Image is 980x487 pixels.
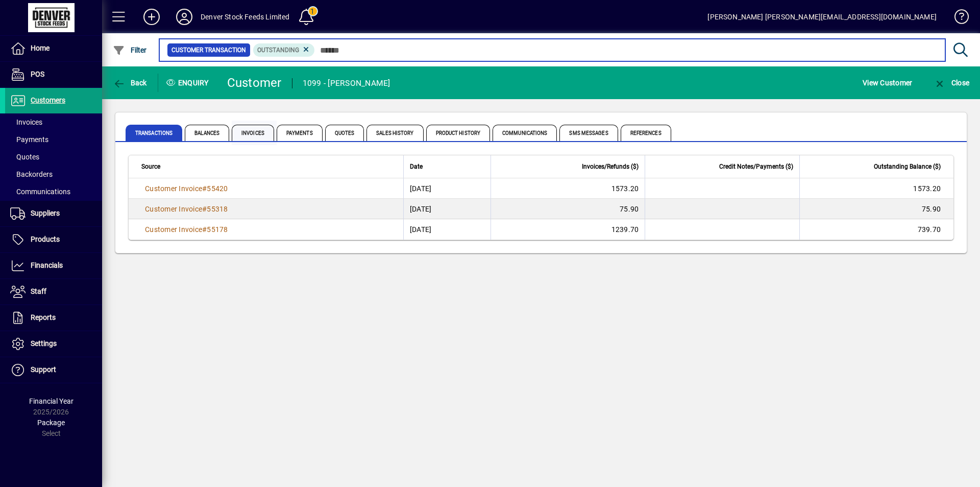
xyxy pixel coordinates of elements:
a: Knowledge Base [947,2,967,35]
a: Customer Invoice#55318 [141,203,232,215]
app-page-header-button: Close enquiry [923,74,980,92]
span: Close [934,79,969,87]
span: References [621,125,671,141]
a: Staff [5,279,102,305]
td: 75.90 [799,199,953,219]
td: [DATE] [403,199,491,219]
a: Customer Invoice#55178 [141,224,232,235]
span: Payments [10,135,48,144]
span: 55420 [207,184,228,193]
span: Outstanding Balance ($) [874,161,941,172]
mat-chip: Outstanding Status: Outstanding [253,43,315,57]
div: Date [410,161,484,172]
span: Customer Invoice [145,184,202,193]
span: Financial Year [29,397,73,405]
button: View Customer [860,74,915,92]
span: Customer Invoice [145,205,202,213]
a: Financials [5,253,102,279]
span: Outstanding [257,47,299,54]
td: [DATE] [403,219,491,240]
span: Filter [113,46,147,54]
td: 1239.70 [491,219,645,240]
span: POS [31,70,44,78]
td: 75.90 [491,199,645,219]
span: Settings [31,339,57,347]
a: Quotes [5,148,102,166]
a: Suppliers [5,201,102,226]
span: # [202,225,207,234]
span: Customer Invoice [145,225,202,234]
span: Date [410,161,423,172]
a: Invoices [5,113,102,131]
span: Quotes [325,125,364,141]
td: [DATE] [403,178,491,199]
a: Backorders [5,166,102,183]
button: Filter [110,41,150,59]
span: Customer Transaction [171,45,246,55]
div: 1099 - [PERSON_NAME] [303,75,390,91]
a: Products [5,227,102,252]
span: Balances [185,125,229,141]
a: Support [5,357,102,383]
td: 1573.20 [799,178,953,199]
div: Enquiry [158,75,219,91]
span: Staff [31,287,46,295]
span: Products [31,235,60,243]
button: Close [931,74,972,92]
span: Backorders [10,170,53,178]
div: Customer [227,75,282,91]
span: Package [37,419,65,427]
a: Payments [5,131,102,148]
div: Denver Stock Feeds Limited [201,9,290,25]
a: Settings [5,331,102,357]
span: Support [31,365,56,374]
span: # [202,184,207,193]
a: Communications [5,183,102,200]
span: 55318 [207,205,228,213]
a: Home [5,36,102,61]
span: Payments [277,125,323,141]
button: Profile [168,8,201,26]
div: [PERSON_NAME] [PERSON_NAME][EMAIL_ADDRESS][DOMAIN_NAME] [707,9,937,25]
span: Suppliers [31,209,60,217]
span: Customers [31,96,65,104]
span: Financials [31,261,63,269]
span: View Customer [863,75,912,91]
app-page-header-button: Back [102,74,158,92]
button: Add [135,8,168,26]
span: Source [141,161,160,172]
span: 55178 [207,225,228,234]
td: 739.70 [799,219,953,240]
span: Back [113,79,147,87]
span: Product History [426,125,491,141]
span: Quotes [10,153,39,161]
span: Home [31,44,50,52]
span: Reports [31,313,56,321]
span: Sales History [366,125,423,141]
span: # [202,205,207,213]
span: Invoices/Refunds ($) [582,161,639,172]
span: Invoices [10,118,42,126]
span: Transactions [126,125,182,141]
button: Back [110,74,150,92]
a: Reports [5,305,102,331]
span: Communications [10,188,70,196]
td: 1573.20 [491,178,645,199]
span: Communications [493,125,557,141]
a: POS [5,62,102,87]
span: Invoices [232,125,274,141]
a: Customer Invoice#55420 [141,183,232,194]
span: SMS Messages [559,125,618,141]
span: Credit Notes/Payments ($) [719,161,793,172]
